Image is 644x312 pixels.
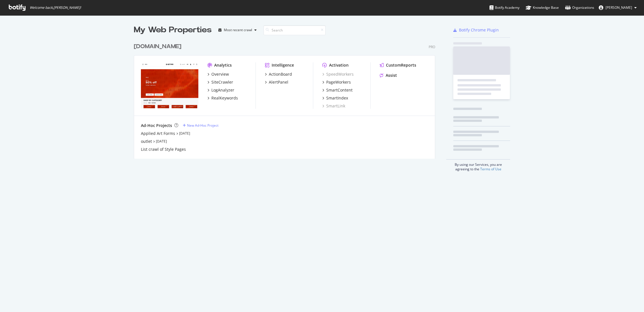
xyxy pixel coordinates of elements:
[141,147,186,152] a: List crawl of Style Pages
[326,87,353,93] div: SmartContent
[594,3,641,12] button: [PERSON_NAME]
[134,24,212,36] div: My Web Properties
[606,5,632,10] span: Nadine Kraegeloh
[141,131,175,136] a: Applied Art Forms
[386,62,416,68] div: CustomReports
[326,95,348,101] div: SmartIndex
[565,5,594,10] div: Organizations
[386,73,397,78] div: Assist
[141,62,198,108] img: www.g-star.com
[269,71,292,77] div: ActionBoard
[141,139,152,144] a: outlet
[446,159,510,171] div: By using our Services, you are agreeing to the
[211,87,234,93] div: LogAnalyzer
[265,71,292,77] a: ActionBoard
[459,27,499,33] div: Botify Chrome Plugin
[207,79,233,85] a: SiteCrawler
[134,43,184,51] a: [DOMAIN_NAME]
[380,62,416,68] a: CustomReports
[207,95,238,101] a: RealKeywords
[526,5,559,10] div: Knowledge Base
[211,95,238,101] div: RealKeywords
[263,25,326,35] input: Search
[322,79,351,85] a: PageWorkers
[141,123,172,128] div: Ad-Hoc Projects
[265,79,288,85] a: AlertPanel
[216,26,259,35] button: Most recent crawl
[322,103,345,109] a: SmartLink
[211,71,229,77] div: Overview
[187,123,218,128] div: New Ad-Hoc Project
[272,62,294,68] div: Intelligence
[30,5,81,10] span: Welcome back, [PERSON_NAME] !
[380,73,397,78] a: Assist
[322,71,354,77] a: SpeedWorkers
[207,87,234,93] a: LogAnalyzer
[224,28,252,32] div: Most recent crawl
[269,79,288,85] div: AlertPanel
[322,87,353,93] a: SmartContent
[211,79,233,85] div: SiteCrawler
[453,27,499,33] a: Botify Chrome Plugin
[183,123,218,128] a: New Ad-Hoc Project
[480,167,501,171] a: Terms of Use
[156,139,167,144] a: [DATE]
[207,71,229,77] a: Overview
[214,62,232,68] div: Analytics
[134,36,440,159] div: grid
[490,5,520,10] div: Botify Academy
[134,43,181,51] div: [DOMAIN_NAME]
[329,62,349,68] div: Activation
[326,79,351,85] div: PageWorkers
[429,44,435,49] div: Pro
[179,131,190,136] a: [DATE]
[322,95,348,101] a: SmartIndex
